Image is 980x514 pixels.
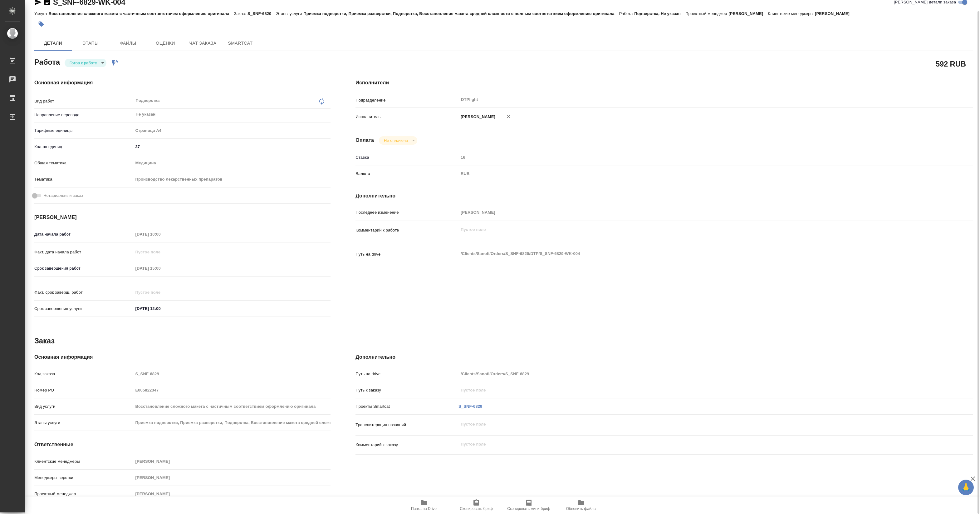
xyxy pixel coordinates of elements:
p: Восстановление сложного макета с частичным соответствием оформлению оригинала [48,11,234,16]
button: Удалить исполнителя [502,110,515,123]
p: Код заказа [34,371,133,377]
p: Проектный менеджер [685,11,728,16]
input: Пустое поле [133,489,331,498]
p: Комментарий к заказу [355,442,458,448]
input: Пустое поле [133,247,188,257]
p: Номер РО [34,387,133,393]
input: ✎ Введи что-нибудь [133,304,188,313]
h4: [PERSON_NAME] [34,214,331,221]
p: Приемка подверстки, Приемка разверстки, Подверстка, Восстановление макета средней сложности с пол... [303,11,619,16]
p: Этапы услуги [276,11,304,16]
p: Ставка [355,154,458,161]
p: Проектный менеджер [34,491,133,497]
button: Готов к работе [68,60,99,66]
input: Пустое поле [133,288,188,297]
button: Скопировать мини-бриф [502,497,555,514]
h4: Основная информация [34,353,331,361]
span: Скопировать бриф [460,507,492,511]
input: Пустое поле [133,264,188,273]
p: Факт. срок заверш. работ [34,289,133,296]
span: 🙏 [961,481,971,494]
p: Валюта [355,171,458,177]
h4: Оплата [355,137,374,144]
input: Пустое поле [458,208,922,217]
p: Менеджеры верстки [34,475,133,481]
p: [PERSON_NAME] [815,11,854,16]
input: Пустое поле [133,457,331,466]
p: Клиентские менеджеры [34,458,133,465]
button: Папка на Drive [398,497,450,514]
span: Этапы [76,39,105,47]
button: 🙏 [958,480,974,495]
input: Пустое поле [133,473,331,482]
p: Срок завершения услуги [34,306,133,312]
h2: Работа [34,56,60,67]
p: Путь на drive [355,371,458,377]
p: [PERSON_NAME] [458,114,495,120]
div: RUB [458,168,922,179]
input: Пустое поле [133,369,331,378]
span: Папка на Drive [411,507,437,511]
p: [PERSON_NAME] [728,11,768,16]
input: Пустое поле [133,402,331,411]
p: Подразделение [355,97,458,103]
p: Заказ: [234,11,247,16]
p: Транслитерация названий [355,422,458,428]
button: Обновить файлы [555,497,607,514]
p: Тематика [34,176,133,182]
h4: Дополнительно [355,192,973,200]
div: Готов к работе [65,59,106,67]
div: Производство лекарственных препаратов [133,174,331,185]
h4: Дополнительно [355,353,973,361]
p: Срок завершения работ [34,265,133,272]
span: Нотариальный заказ [43,192,83,199]
p: Тарифные единицы [34,127,133,134]
span: Оценки [150,39,180,47]
h2: 592 RUB [936,58,966,69]
button: Скопировать бриф [450,497,502,514]
h4: Основная информация [34,79,331,87]
div: Страница А4 [133,125,331,136]
button: Не оплачена [382,138,410,143]
p: Кол-во единиц [34,144,133,150]
p: Путь к заказу [355,387,458,393]
textarea: /Clients/Sanofi/Orders/S_SNF-6829/DTP/S_SNF-6829-WK-004 [458,248,922,259]
p: Вид услуги [34,403,133,410]
button: Добавить тэг [34,17,48,31]
p: Путь на drive [355,251,458,257]
p: Комментарий к работе [355,227,458,233]
p: Работа [619,11,635,16]
h4: Исполнители [355,79,973,87]
input: Пустое поле [133,230,188,239]
p: Подверстка, Не указан [634,11,685,16]
p: Дата начала работ [34,231,133,237]
input: Пустое поле [133,418,331,427]
input: ✎ Введи что-нибудь [133,142,331,151]
h4: Ответственные [34,441,331,448]
input: Пустое поле [458,386,922,395]
span: SmartCat [225,39,255,47]
div: Медицина [133,158,331,168]
p: Исполнитель [355,114,458,120]
p: Услуга [34,11,48,16]
span: Файлы [113,39,143,47]
h2: Заказ [34,336,55,346]
p: Общая тематика [34,160,133,166]
div: Готов к работе [379,136,417,145]
p: Проекты Smartcat [355,403,458,410]
input: Пустое поле [133,386,331,395]
span: Обновить файлы [566,507,596,511]
p: S_SNF-6829 [247,11,276,16]
p: Направление перевода [34,112,133,118]
span: Скопировать мини-бриф [507,507,550,511]
p: Последнее изменение [355,209,458,216]
p: Этапы услуги [34,420,133,426]
span: Чат заказа [188,39,218,47]
input: Пустое поле [458,369,922,378]
span: Детали [38,39,68,47]
p: Вид работ [34,98,133,104]
a: S_SNF-6829 [458,404,482,409]
input: Пустое поле [458,153,922,162]
p: Факт. дата начала работ [34,249,133,255]
p: Клиентские менеджеры [768,11,815,16]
